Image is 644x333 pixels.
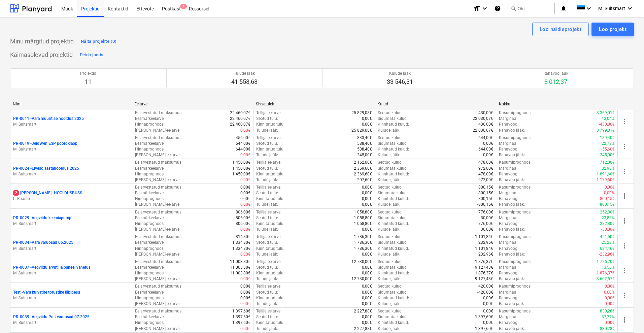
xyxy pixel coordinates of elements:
[240,252,250,257] p: 0,00€
[256,110,281,116] p: Tellija eelarve :
[499,234,532,240] p: Kasumiprognoos :
[378,152,400,158] p: Kulude jääk :
[378,128,400,133] p: Kulude jääk :
[232,171,250,177] p: 1 450,00€
[256,221,284,227] p: Kinnitatud tulu :
[620,167,629,175] span: more_vert
[499,259,532,265] p: Kasumiprognoos :
[499,102,615,106] div: Kokku
[499,240,518,245] p: Marginaal :
[362,252,372,257] p: 0,00€
[600,221,615,227] p: 282,80€
[478,166,493,171] p: 972,00€
[256,116,278,122] p: Seotud tulu :
[601,146,615,152] p: -55,60€
[481,227,493,232] p: 30,00€
[378,116,408,122] p: Sidumata kulud :
[135,240,165,245] p: Eesmärkeelarve :
[256,202,278,207] p: Tulude jääk :
[256,146,284,152] p: Kinnitatud tulu :
[600,234,615,240] p: 451,50€
[354,209,372,215] p: 1 058,80€
[256,166,278,171] p: Seotud tulu :
[256,252,278,257] p: Tulude jääk :
[240,185,250,190] p: 0,00€
[387,71,413,76] p: Kulude jääk
[378,135,403,141] p: Seotud kulud :
[13,314,129,326] div: PR-0039 -Aegviidu Puit varuosad 07.2025M. Suitsmart
[499,141,518,146] p: Marginaal :
[13,265,91,270] p: PR-0007 - Aegviidu arvuti ja paneelivahetus
[591,23,634,36] button: Loo projekt
[80,71,96,76] p: Projektid
[499,202,525,207] p: Rahavoo jääk :
[135,196,165,202] p: Hinnaprognoos :
[240,196,250,202] p: 0,00€
[543,78,568,86] p: 8 012,37
[499,166,518,171] p: Marginaal :
[475,259,493,265] p: 1 876,37€
[475,276,493,282] p: 9 127,43€
[604,190,615,196] p: 0,00%
[135,265,165,270] p: Eesmärkeelarve :
[602,116,615,122] p: 13,04%
[478,196,493,202] p: 800,15€
[499,146,518,152] p: Rahavoog :
[13,240,129,251] div: PR-0034 -Vara varuosad 06.2025M. Suitsmart
[499,171,518,177] p: Rahavoog :
[478,122,493,127] p: 430,00€
[481,215,493,221] p: 30,00€
[499,196,518,202] p: Rahavoog :
[605,185,615,190] p: 0,00€
[232,246,250,252] p: 1 334,80€
[478,160,493,165] p: 478,00€
[602,215,615,221] p: 23,88%
[378,265,408,270] p: Sidumata kulud :
[256,122,284,127] p: Kinnitatud tulu :
[481,4,489,12] i: keyboard_arrow_down
[543,71,568,76] p: Rahavoo jääk
[13,166,79,171] p: PR-0024 - Elveso aastahooldus 2025
[256,128,278,133] p: Tulude jääk :
[477,202,493,207] p: -800,15€
[135,135,182,141] p: Eelarvestatud maksumus :
[135,270,165,276] p: Hinnaprognoos :
[499,160,532,165] p: Kasumiprognoos :
[256,177,278,183] p: Tulude jääk :
[511,6,516,11] span: search
[134,102,250,106] div: Eelarve
[256,276,278,282] p: Tulude jääk :
[13,190,19,196] span: 2
[351,276,372,282] p: 12 730,00€
[478,171,493,177] p: 478,00€
[499,190,518,196] p: Marginaal :
[378,160,403,165] p: Seotud kulud :
[13,141,77,146] p: PR-0019 - JeldWen ESP pöördklapp
[351,128,372,133] p: 25 829,08€
[378,270,409,276] p: Kinnitatud kulud :
[354,166,372,171] p: 2 369,60€
[620,242,629,250] span: more_vert
[256,246,284,252] p: Kinnitatud tulu :
[354,240,372,245] p: 1 786,30€
[597,110,615,116] p: 3 369,01€
[135,185,182,190] p: Eelarvestatud maksumus :
[620,142,629,151] span: more_vert
[473,4,481,12] i: format_size
[599,196,615,202] p: -800,15€
[13,246,129,252] p: M. Suitsmart
[256,215,278,221] p: Seotud tulu :
[499,128,525,133] p: Rahavoo jääk :
[13,314,90,320] p: PR-0039 - Aegviidu Puit varuosad 07.2025
[13,196,129,202] p: L. Roasto
[478,146,493,152] p: 644,00€
[80,51,103,59] div: Peida jaotis
[596,270,615,276] p: -1 876,37€
[135,116,165,122] p: Eesmärkeelarve :
[79,36,118,47] button: Näita projekte (0)
[240,276,250,282] p: 0,00€
[478,221,493,227] p: 776,00€
[354,160,372,165] p: 2 162,00€
[135,259,182,265] p: Eelarvestatud maksumus :
[475,265,493,270] p: 9 127,43€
